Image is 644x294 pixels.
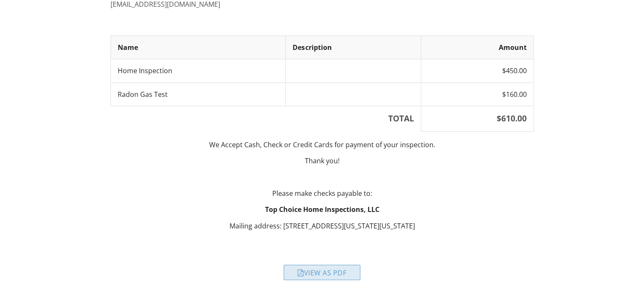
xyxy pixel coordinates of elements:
th: TOTAL [111,106,421,131]
th: Description [286,36,421,59]
td: Home Inspection [111,59,286,82]
p: We Accept Cash, Check or Credit Cards for payment of your inspection. [111,140,534,149]
td: $450.00 [421,59,533,82]
td: Radon Gas Test [111,82,286,106]
p: Mailing address: [STREET_ADDRESS][US_STATE][US_STATE] [111,221,534,231]
p: Please make checks payable to: [111,189,534,198]
a: View as PDF [284,270,360,280]
td: $160.00 [421,82,533,106]
strong: Top Choice Home Inspections, LLC [265,205,379,214]
p: Thank you! [111,156,534,165]
th: $610.00 [421,106,533,131]
div: View as PDF [284,265,360,280]
th: Name [111,36,286,59]
th: Amount [421,36,533,59]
